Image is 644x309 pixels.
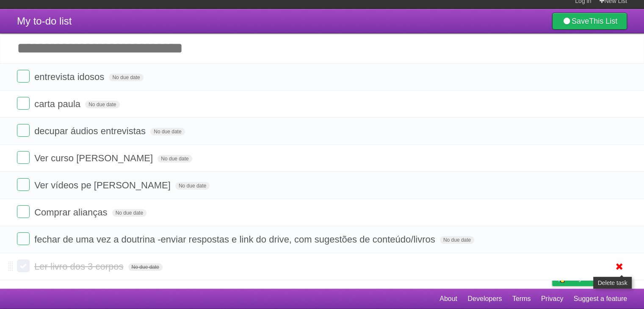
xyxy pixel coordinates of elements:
[570,271,623,286] span: Buy me a coffee
[17,259,30,272] label: Done
[34,234,437,245] span: fechar de uma vez a doutrina -enviar respostas e link do drive, com sugestões de conteúdo/livros
[109,74,143,81] span: No due date
[17,70,30,83] label: Done
[574,291,627,307] a: Suggest a feature
[34,153,155,163] span: Ver curso [PERSON_NAME]
[34,180,173,190] span: Ver vídeos pe [PERSON_NAME]
[439,291,457,307] a: About
[17,97,30,110] label: Done
[175,182,210,190] span: No due date
[158,155,192,163] span: No due date
[17,151,30,164] label: Done
[467,291,502,307] a: Developers
[34,99,83,109] span: carta paula
[541,291,563,307] a: Privacy
[34,126,148,136] span: decupar áudios entrevistas
[17,205,30,218] label: Done
[17,124,30,137] label: Done
[512,291,531,307] a: Terms
[17,178,30,191] label: Done
[34,72,106,82] span: entrevista idosos
[112,209,146,217] span: No due date
[128,263,163,271] span: No due date
[34,207,109,218] span: Comprar alianças
[440,236,474,244] span: No due date
[589,17,617,25] b: This List
[17,15,72,27] span: My to-do list
[552,13,627,30] a: SaveThis List
[85,101,119,108] span: No due date
[17,232,30,245] label: Done
[34,261,125,272] span: Ler livro dos 3 corpos
[150,128,185,135] span: No due date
